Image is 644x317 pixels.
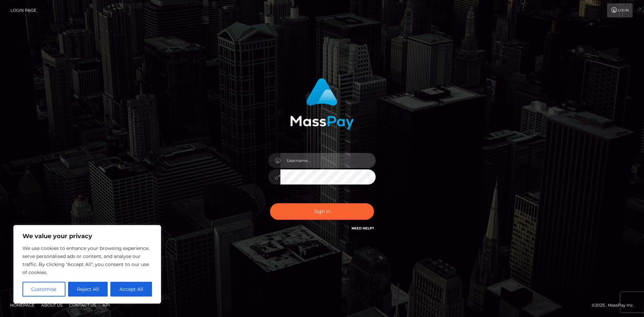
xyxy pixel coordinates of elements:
[39,300,65,310] a: About Us
[290,78,354,129] img: MassPay Login
[607,3,633,17] a: Login
[66,300,99,310] a: Contact Us
[592,302,639,309] div: © 2025 , MassPay Inc.
[280,153,376,168] input: Username...
[100,300,113,310] a: API
[110,282,152,297] button: Accept All
[13,225,161,304] div: We value your privacy
[22,232,152,240] p: We value your privacy
[270,203,374,220] button: Sign in
[7,300,37,310] a: Homepage
[10,3,36,17] a: Login Page
[352,226,374,230] a: Need Help?
[22,282,65,297] button: Customise
[22,244,152,276] p: We use cookies to enhance your browsing experience, serve personalised ads or content, and analys...
[68,282,108,297] button: Reject All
